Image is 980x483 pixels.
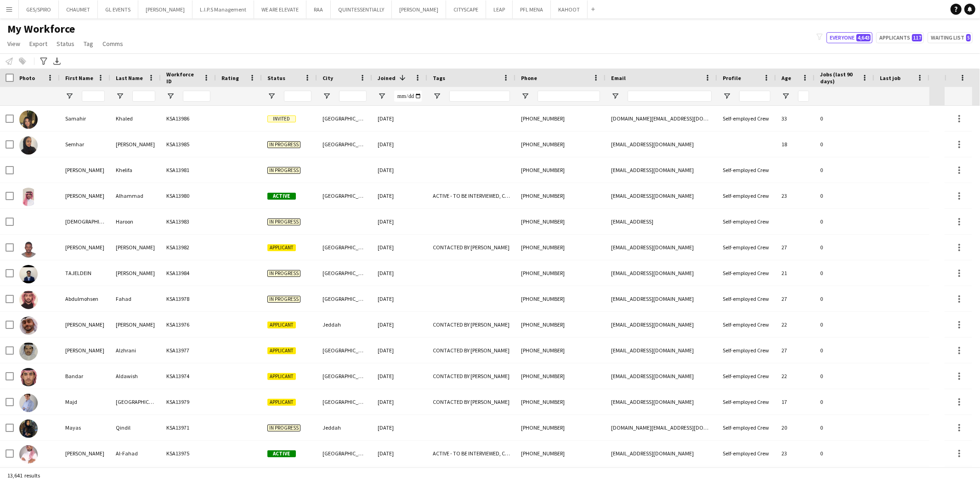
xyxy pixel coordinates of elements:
div: [DOMAIN_NAME][EMAIL_ADDRESS][DOMAIN_NAME] [606,415,717,440]
div: Qindil [110,415,161,440]
button: Open Filter Menu [782,92,790,100]
div: [GEOGRAPHIC_DATA] [110,389,161,414]
div: [DATE] [372,209,427,234]
div: KSA13975 [161,441,216,466]
div: [PERSON_NAME] [110,260,161,286]
div: 23 [776,183,815,208]
div: [GEOGRAPHIC_DATA] [317,260,372,286]
img: TAJELDEIN MOHAMED [19,265,38,283]
span: Applicant [267,347,296,354]
input: First Name Filter Input [82,91,105,102]
img: Bandar Aldawish [19,368,38,386]
div: 23 [776,441,815,466]
div: [DATE] [372,415,427,440]
div: Semhar [60,132,110,157]
div: 0 [815,260,874,286]
div: [GEOGRAPHIC_DATA] [317,286,372,311]
div: 27 [776,338,815,363]
img: Majd Salem [19,394,38,412]
button: Open Filter Menu [65,92,74,100]
div: 17 [776,389,815,414]
span: Tags [433,75,445,81]
div: [PHONE_NUMBER] [515,338,606,363]
div: 27 [776,235,815,260]
div: 0 [815,209,874,234]
div: [EMAIL_ADDRESS][DOMAIN_NAME] [606,338,717,363]
div: 0 [815,132,874,157]
div: KSA13985 [161,132,216,157]
div: [DATE] [372,312,427,337]
input: Tags Filter Input [449,91,510,102]
button: Open Filter Menu [611,92,619,100]
span: In progress [267,218,300,225]
span: Applicant [267,373,296,380]
div: 33 [776,106,815,131]
div: KSA13981 [161,157,216,183]
div: Self-employed Crew [717,363,776,389]
span: Active [267,193,296,200]
button: Open Filter Menu [378,92,386,100]
input: City Filter Input [339,91,367,102]
button: Open Filter Menu [267,92,276,100]
div: Self-employed Crew [717,235,776,260]
div: [PHONE_NUMBER] [515,415,606,440]
div: ACTIVE - TO BE INTERVIEWED, CONTACTED BY [PERSON_NAME], Potential Supervisor Training [427,441,515,466]
img: Mayas Qindil [19,420,38,438]
div: [PHONE_NUMBER] [515,286,606,311]
div: [GEOGRAPHIC_DATA] [317,183,372,208]
div: 18 [776,132,815,157]
a: Status [53,38,78,50]
button: Open Filter Menu [521,92,529,100]
span: Comms [102,40,123,48]
img: Samahir Khaled [19,110,38,129]
img: Ibrahim Alhammad [19,188,38,206]
input: Status Filter Input [284,91,312,102]
span: Last job [880,75,901,81]
button: WE ARE ELEVATE [254,0,306,18]
div: Jeddah [317,415,372,440]
div: Samahir [60,106,110,131]
span: My Workforce [7,22,75,36]
button: Open Filter Menu [433,92,441,100]
img: Mohammed Al-Fahad [19,445,38,464]
div: 0 [815,441,874,466]
div: 0 [815,389,874,414]
div: [PERSON_NAME] [60,312,110,337]
div: [EMAIL_ADDRESS][DOMAIN_NAME] [606,389,717,414]
span: Active [267,450,296,457]
div: ACTIVE - TO BE INTERVIEWED, CONTACTED BY [PERSON_NAME] [427,183,515,208]
div: [PERSON_NAME] [60,441,110,466]
div: [EMAIL_ADDRESS][DOMAIN_NAME] [606,286,717,311]
div: CONTACTED BY [PERSON_NAME] [427,235,515,260]
span: In progress [267,141,300,148]
div: KSA13977 [161,338,216,363]
div: Self-employed Crew [717,415,776,440]
div: Self-employed Crew [717,441,776,466]
input: Phone Filter Input [538,91,600,102]
span: Joined [378,75,396,81]
div: [PHONE_NUMBER] [515,106,606,131]
div: [PHONE_NUMBER] [515,132,606,157]
button: L.I.P.S Management [193,0,254,18]
input: Workforce ID Filter Input [183,91,210,102]
div: 0 [815,235,874,260]
div: CONTACTED BY [PERSON_NAME] [427,312,515,337]
div: [DEMOGRAPHIC_DATA] [60,209,110,234]
div: [DATE] [372,183,427,208]
div: [EMAIL_ADDRESS][DOMAIN_NAME] [606,235,717,260]
span: Workforce ID [166,71,199,85]
div: Self-employed Crew [717,157,776,183]
span: Phone [521,75,537,81]
button: CITYSCAPE [446,0,486,18]
div: 0 [815,312,874,337]
div: Alhammad [110,183,161,208]
div: Khaled [110,106,161,131]
img: Abdulmohsen Fahad [19,291,38,309]
div: [EMAIL_ADDRESS][DOMAIN_NAME] [606,441,717,466]
button: GL EVENTS [98,0,138,18]
div: [PHONE_NUMBER] [515,260,606,286]
span: Last Name [116,75,143,81]
div: Majd [60,389,110,414]
button: Open Filter Menu [166,92,175,100]
div: [PHONE_NUMBER] [515,312,606,337]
